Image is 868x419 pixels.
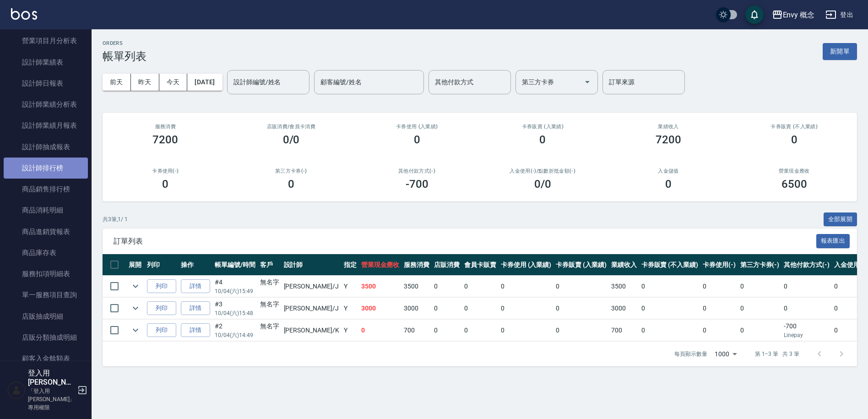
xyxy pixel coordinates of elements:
[4,263,88,284] a: 服務扣項明細表
[738,320,782,341] td: 0
[129,301,142,315] button: expand row
[365,168,469,174] h2: 其他付款方式(-)
[401,298,432,319] td: 3000
[781,276,832,297] td: 0
[742,124,846,130] h2: 卡券販賣 (不入業績)
[162,178,168,190] h3: 0
[639,320,700,341] td: 0
[745,5,764,24] button: save
[4,284,88,305] a: 單一服務項目查詢
[212,276,258,297] td: #4
[609,254,639,276] th: 業績收入
[288,178,294,190] h3: 0
[432,276,462,297] td: 0
[639,276,700,297] td: 0
[401,254,432,276] th: 服務消費
[103,74,131,91] button: 前天
[738,254,782,276] th: 第三方卡券(-)
[401,276,432,297] td: 3500
[822,6,857,23] button: 登出
[212,254,258,276] th: 帳單編號/時間
[491,124,595,130] h2: 卡券販賣 (入業績)
[212,298,258,319] td: #3
[781,254,832,276] th: 其他付款方式(-)
[781,320,832,341] td: -700
[491,168,595,174] h2: 入金使用(-) /點數折抵金額(-)
[282,298,342,319] td: [PERSON_NAME] /J
[553,320,609,341] td: 0
[103,40,146,46] h2: ORDERS
[781,178,807,190] h3: 6500
[609,298,639,319] td: 3000
[700,298,738,319] td: 0
[674,350,707,358] p: 每頁顯示數量
[365,124,469,130] h2: 卡券使用 (入業績)
[147,323,176,337] button: 列印
[181,301,210,316] a: 詳情
[462,276,499,297] td: 0
[617,124,721,130] h2: 業績收入
[159,74,188,91] button: 今天
[114,124,217,130] h3: 服務消費
[342,298,359,319] td: Y
[145,254,179,276] th: 列印
[342,254,359,276] th: 指定
[212,320,258,341] td: #2
[181,279,210,294] a: 詳情
[359,276,402,297] td: 3500
[768,5,819,24] button: Envy 概念
[700,254,738,276] th: 卡券使用(-)
[359,298,402,319] td: 3000
[282,254,342,276] th: 設計師
[711,342,740,366] div: 1000
[129,279,142,293] button: expand row
[103,50,146,63] h3: 帳單列表
[4,52,88,73] a: 設計師業績表
[4,221,88,242] a: 商品進銷貨報表
[239,168,343,174] h2: 第三方卡券(-)
[4,200,88,221] a: 商品消耗明細
[4,94,88,115] a: 設計師業績分析表
[462,254,499,276] th: 會員卡販賣
[639,254,700,276] th: 卡券販賣 (不入業績)
[129,323,142,337] button: expand row
[260,321,279,331] div: 無名字
[103,215,128,223] p: 共 3 筆, 1 / 1
[553,276,609,297] td: 0
[131,74,159,91] button: 昨天
[432,320,462,341] td: 0
[639,298,700,319] td: 0
[114,237,816,246] span: 訂單列表
[126,254,145,276] th: 展開
[147,301,176,316] button: 列印
[755,350,799,358] p: 第 1–3 筆 共 3 筆
[534,178,551,190] h3: 0 /0
[215,309,255,317] p: 10/04 (六) 15:48
[4,179,88,200] a: 商品銷售排行榜
[359,254,402,276] th: 營業現金應收
[342,320,359,341] td: Y
[609,276,639,297] td: 3500
[656,133,681,146] h3: 7200
[4,327,88,348] a: 店販分類抽成明細
[580,75,595,89] button: Open
[462,320,499,341] td: 0
[28,369,75,387] h5: 登入用[PERSON_NAME]
[401,320,432,341] td: 700
[791,133,797,146] h3: 0
[665,178,672,190] h3: 0
[738,276,782,297] td: 0
[406,178,429,190] h3: -700
[239,124,343,130] h2: 店販消費 /會員卡消費
[816,234,850,248] button: 報表匯出
[11,8,37,20] img: Logo
[181,323,210,337] a: 詳情
[342,276,359,297] td: Y
[187,74,222,91] button: [DATE]
[114,168,217,174] h2: 卡券使用(-)
[414,133,420,146] h3: 0
[4,73,88,94] a: 設計師日報表
[823,43,857,60] button: 新開單
[282,320,342,341] td: [PERSON_NAME] /K
[260,299,279,309] div: 無名字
